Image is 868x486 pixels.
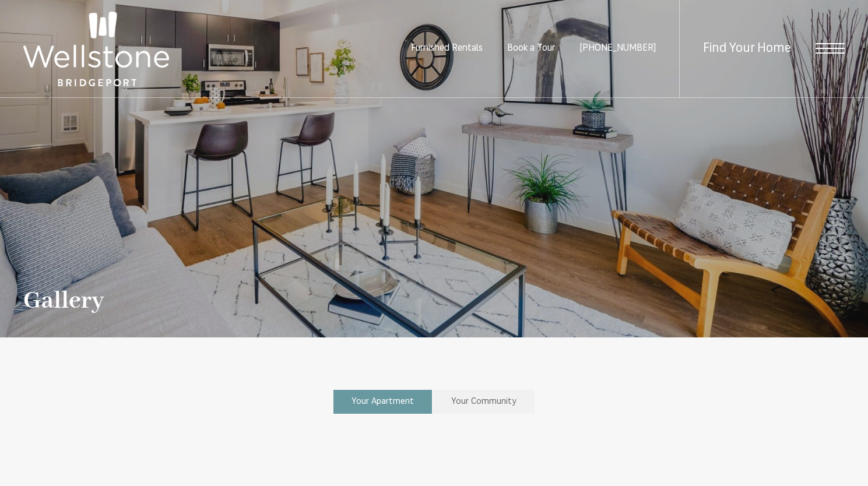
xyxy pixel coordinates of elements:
a: Furnished Rentals [411,44,483,53]
a: Your Apartment [333,390,432,414]
img: Wellstone [23,12,169,86]
h1: Gallery [23,288,104,314]
a: Your Community [433,390,535,414]
a: Find Your Home [703,42,791,55]
span: [PHONE_NUMBER] [579,44,656,53]
span: Your Apartment [352,397,414,406]
span: Your Community [451,397,516,406]
a: Call Us at (253) 642-8681 [579,44,656,53]
a: Book a Tour [507,44,555,53]
button: Open Menu [816,43,845,54]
